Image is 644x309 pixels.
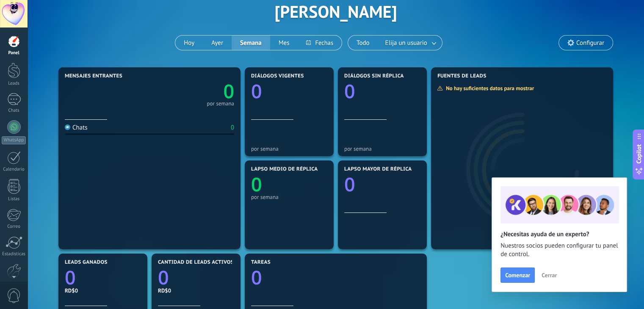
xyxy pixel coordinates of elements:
[251,194,327,200] div: por semana
[251,166,318,172] span: Lapso medio de réplica
[251,146,327,152] div: por semana
[251,73,304,79] span: Diálogos vigentes
[158,287,234,294] div: RD$0
[65,265,76,290] text: 0
[2,50,26,56] div: Panel
[2,81,26,86] div: Leads
[500,230,618,238] h2: ¿Necesitas ayuda de un experto?
[65,265,141,290] a: 0
[251,78,262,104] text: 0
[2,167,26,172] div: Calendario
[542,272,557,278] span: Cerrar
[65,287,141,294] div: RD$0
[2,196,26,202] div: Listas
[65,124,70,130] img: Chats
[223,78,234,104] text: 0
[348,36,378,50] button: Todo
[344,146,420,152] div: por semana
[270,36,298,50] button: Mes
[344,78,355,104] text: 0
[251,265,262,290] text: 0
[500,242,618,259] span: Nuestros socios pueden configurar tu panel de control.
[505,272,530,278] span: Comenzar
[65,73,122,79] span: Mensajes entrantes
[298,36,341,50] button: Fechas
[2,136,26,144] div: WhatsApp
[149,78,234,104] a: 0
[251,171,262,197] text: 0
[251,265,420,290] a: 0
[378,36,442,50] button: Elija un usuario
[344,171,355,197] text: 0
[344,166,412,172] span: Lapso mayor de réplica
[232,36,270,50] button: Semana
[2,224,26,229] div: Correo
[635,144,643,164] span: Copilot
[158,259,234,265] span: Cantidad de leads activos
[437,85,540,92] div: No hay suficientes datos para mostrar
[203,36,232,50] button: Ayer
[2,108,26,113] div: Chats
[251,259,271,265] span: Tareas
[2,251,26,257] div: Estadísticas
[65,124,88,132] div: Chats
[384,37,429,49] span: Elija un usuario
[437,73,486,79] span: Fuentes de leads
[175,36,203,50] button: Hoy
[500,268,535,283] button: Comenzar
[158,265,169,290] text: 0
[231,124,234,132] div: 0
[158,265,234,290] a: 0
[344,73,404,79] span: Diálogos sin réplica
[207,102,234,106] div: por semana
[65,259,108,265] span: Leads ganados
[538,269,561,281] button: Cerrar
[576,39,604,47] span: Configurar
